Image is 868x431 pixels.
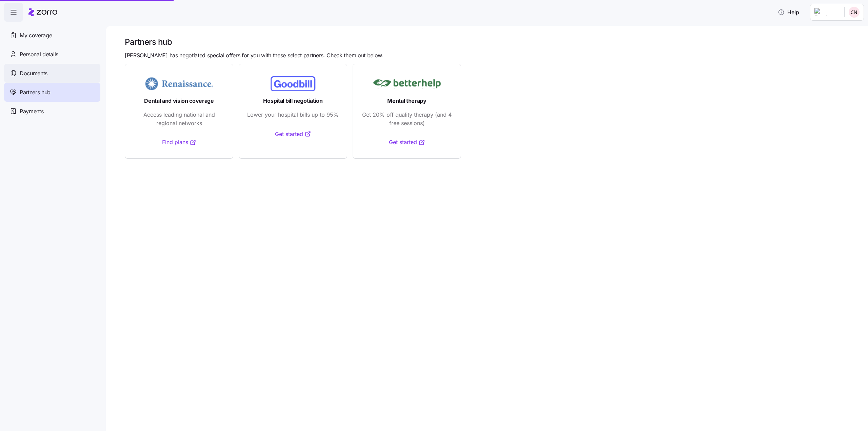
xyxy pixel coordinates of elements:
span: Access leading national and regional networks [133,111,225,128]
span: Partners hub [20,88,51,97]
span: Personal details [20,50,58,59]
span: My coverage [20,31,52,40]
a: Partners hub [4,83,100,102]
a: Documents [4,64,100,83]
img: 9798aebf3dd2c83447ec9ff60e76cbd9 [849,7,860,18]
a: Get started [275,130,311,138]
span: Lower your hospital bills up to 95% [247,111,339,119]
button: Help [772,5,805,19]
a: Personal details [4,45,100,64]
span: [PERSON_NAME] has negotiated special offers for you with these select partners. Check them out be... [125,51,383,60]
span: Get 20% off quality therapy (and 4 free sessions) [361,111,453,128]
a: Payments [4,102,100,121]
a: Get started [389,138,425,146]
span: Documents [20,69,47,78]
h1: Partners hub [125,37,859,47]
span: Help [778,8,799,16]
img: Employer logo [814,8,839,16]
span: Dental and vision coverage [144,97,214,105]
a: My coverage [4,26,100,45]
span: Payments [20,107,43,116]
span: Mental therapy [387,97,427,105]
a: Find plans [162,138,196,146]
span: Hospital bill negotiation [263,97,322,105]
